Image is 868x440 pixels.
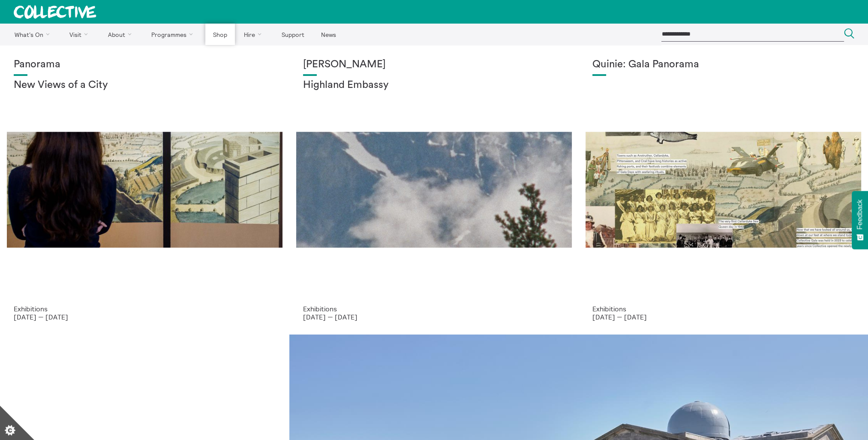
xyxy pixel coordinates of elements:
[303,79,565,91] h2: Highland Embassy
[303,313,565,321] p: [DATE] — [DATE]
[852,191,868,249] button: Feedback - Show survey
[313,24,343,45] a: News
[274,24,312,45] a: Support
[303,59,565,71] h1: [PERSON_NAME]
[14,313,276,321] p: [DATE] — [DATE]
[303,305,565,313] p: Exhibitions
[14,305,276,313] p: Exhibitions
[289,45,579,335] a: Solar wheels 17 [PERSON_NAME] Highland Embassy Exhibitions [DATE] — [DATE]
[14,79,276,91] h2: New Views of a City
[7,24,60,45] a: What's On
[592,305,854,313] p: Exhibitions
[592,59,854,71] h1: Quinie: Gala Panorama
[856,199,864,229] span: Feedback
[144,24,204,45] a: Programmes
[579,45,868,335] a: Josie Vallely Quinie: Gala Panorama Exhibitions [DATE] — [DATE]
[62,24,99,45] a: Visit
[237,24,273,45] a: Hire
[100,24,142,45] a: About
[592,313,854,321] p: [DATE] — [DATE]
[14,59,276,71] h1: Panorama
[205,24,234,45] a: Shop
